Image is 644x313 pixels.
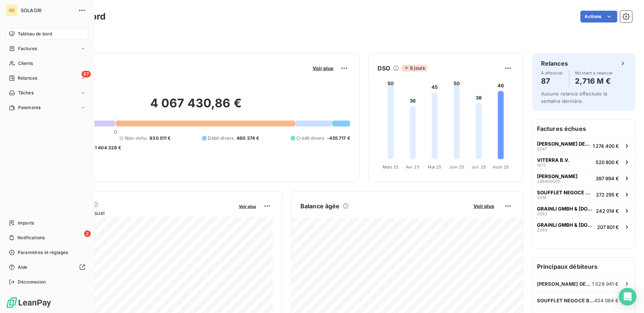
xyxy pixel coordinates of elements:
img: Logo LeanPay [6,297,52,309]
button: Voir plus [237,203,258,209]
span: Chiffre d'affaires mensuel [42,209,234,217]
span: Voir plus [473,203,494,209]
span: [PERSON_NAME] DEUTSCHLAND Gmbh [537,141,590,147]
h6: Factures échues [533,120,635,138]
span: SOUFFLET NEGOCE By INVIVO [537,189,593,195]
span: 2 [84,230,91,237]
a: Tâches [6,87,88,99]
span: Crédit divers [297,135,324,142]
span: VITERRA B.V. [537,157,569,163]
button: [PERSON_NAME]246400005397 994 € [533,170,635,186]
span: Factures [18,45,37,52]
span: 397 994 € [596,175,619,181]
h6: Balance âgée [300,202,340,211]
div: Open Intercom Messenger [619,288,637,306]
span: Imports [18,220,34,226]
span: 1 528 941 € [592,281,619,287]
span: [PERSON_NAME] DEUTSCHLAND Gmbh [537,281,592,287]
span: Notifications [17,234,45,241]
span: [PERSON_NAME] [537,173,578,179]
span: SOUFFLET NEGOCE By INVIVO [537,298,595,303]
span: Débit divers [208,135,234,142]
span: 207 801 € [597,224,619,230]
span: Tâches [18,90,34,96]
tspan: Août 25 [493,164,509,170]
span: 2052 [537,212,547,216]
span: Non-échu [125,135,147,142]
span: Déconnexion [18,279,46,285]
button: GRAINLI GMBH & [DOMAIN_NAME]2054207 801 € [533,219,635,235]
span: 1872 [537,163,546,167]
button: [PERSON_NAME] DEUTSCHLAND Gmbh20471 274 400 € [533,138,635,154]
a: 87Relances [6,72,88,84]
span: Paiements [18,104,41,111]
span: SOLAGRI [21,7,74,13]
span: -1 404 328 € [93,145,121,151]
h6: Principaux débiteurs [533,258,635,275]
h4: 87 [541,75,563,87]
div: SO [6,4,18,16]
span: 272 295 € [596,192,619,198]
span: Tableau de bord [18,31,52,37]
span: 2019 [537,195,546,200]
h6: DSO [378,64,390,73]
button: Actions [581,11,617,22]
span: 520 800 € [596,159,619,165]
span: 242 014 € [596,208,619,214]
span: 0 [114,129,117,135]
button: SOUFFLET NEGOCE By INVIVO2019272 295 € [533,186,635,202]
span: 930 011 € [149,135,171,142]
a: Aide [6,261,88,273]
span: Clients [18,60,33,67]
span: Aide [18,264,28,271]
span: 246400005 [537,179,560,184]
span: 2054 [537,228,547,232]
span: 460 374 € [237,135,259,142]
span: Relances [18,75,37,81]
span: Aucune relance effectuée la semaine dernière. [541,91,607,104]
tspan: Mai 25 [428,164,442,170]
button: VITERRA B.V.1872520 800 € [533,154,635,170]
a: Tableau de bord [6,28,88,40]
span: 434 064 € [595,298,619,303]
h4: 2,716 M € [575,75,613,87]
span: -455 717 € [327,135,350,142]
span: 2047 [537,147,547,151]
span: Montant à relancer [575,71,613,75]
span: 8 jours [402,65,427,72]
tspan: Juin 25 [449,164,464,170]
span: Voir plus [239,204,256,209]
a: Factures [6,43,88,55]
span: 1 274 400 € [593,143,619,149]
span: GRAINLI GMBH & [DOMAIN_NAME] [537,222,594,228]
a: Paramètres et réglages [6,247,88,258]
button: Voir plus [310,65,335,72]
span: Voir plus [313,65,333,71]
span: 87 [82,71,91,77]
tspan: Juil. 25 [471,164,486,170]
a: Clients [6,58,88,69]
a: Paiements [6,102,88,114]
tspan: Mars 25 [383,164,399,170]
button: GRAINLI GMBH & [DOMAIN_NAME]2052242 014 € [533,202,635,219]
tspan: Avr. 25 [406,164,420,170]
span: À effectuer [541,71,563,75]
span: Paramètres et réglages [18,249,68,256]
span: GRAINLI GMBH & [DOMAIN_NAME] [537,206,593,212]
h2: 4 067 430,86 € [42,96,350,118]
a: Imports [6,217,88,229]
button: Voir plus [471,203,496,209]
h6: Relances [541,59,568,68]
